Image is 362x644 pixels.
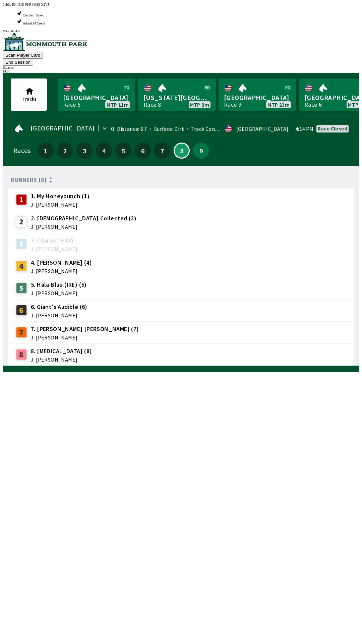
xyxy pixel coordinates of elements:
[57,143,73,159] button: 2
[3,69,359,73] div: $ 4.00
[16,194,27,205] div: 1
[16,349,27,360] div: 8
[31,290,87,296] span: J: [PERSON_NAME]
[3,3,359,6] div: Public ID:
[16,238,27,249] div: 3
[107,102,129,107] span: MTP 11m
[174,143,190,159] button: 8
[31,335,139,340] span: J: [PERSON_NAME]
[22,96,37,102] span: Tracks
[31,202,89,207] span: J: [PERSON_NAME]
[63,102,80,107] div: Race 5
[219,78,296,111] a: [GEOGRAPHIC_DATA]Race 9MTP 23m
[16,283,27,293] div: 5
[190,102,209,107] span: MTP 8m
[23,13,44,17] span: Credited Ticket
[176,149,187,152] span: 8
[138,78,216,111] a: [US_STATE][GEOGRAPHIC_DATA]Race 8MTP 8m
[11,78,47,111] button: Tracks
[39,148,52,153] span: 1
[3,29,359,33] div: Version 1.4.0
[59,148,71,153] span: 2
[13,148,31,153] div: Races
[31,125,95,131] span: [GEOGRAPHIC_DATA]
[31,236,77,245] span: 3. Charluche (3)
[31,214,136,223] span: 2. [DEMOGRAPHIC_DATA] Collected (2)
[3,59,33,66] button: End Session
[31,357,92,362] span: J: [PERSON_NAME]
[154,143,170,159] button: 7
[224,93,291,102] span: [GEOGRAPHIC_DATA]
[3,52,43,59] button: Scan Player Card
[96,143,112,159] button: 4
[16,305,27,316] div: 6
[136,148,149,153] span: 6
[295,126,314,131] span: 4:14 PM
[267,102,290,107] span: MTP 23m
[143,102,161,107] div: Race 8
[147,125,184,132] span: Surface: Dirt
[31,280,87,289] span: 5. Hala Blue (IRE) (5)
[31,192,89,201] span: 1. My Honeybunch (1)
[31,325,139,333] span: 7. [PERSON_NAME] [PERSON_NAME] (7)
[318,126,347,131] div: Race closed
[98,148,110,153] span: 4
[11,177,47,182] span: Runners (8)
[11,176,351,183] div: Runners (8)
[156,148,169,153] span: 7
[76,143,93,159] button: 3
[3,66,359,69] div: Balance
[111,126,114,131] div: 0
[16,261,27,271] div: 4
[117,148,130,153] span: 5
[184,125,243,132] span: Track Condition: Firm
[63,93,130,102] span: [GEOGRAPHIC_DATA]
[78,148,91,153] span: 3
[304,102,322,107] div: Race 6
[3,33,87,51] img: venue logo
[117,125,147,132] span: Distance: 6 F
[236,126,289,131] div: [GEOGRAPHIC_DATA]
[31,268,92,274] span: J: [PERSON_NAME]
[135,143,151,159] button: 6
[143,93,210,102] span: [US_STATE][GEOGRAPHIC_DATA]
[58,78,135,111] a: [GEOGRAPHIC_DATA]Race 5MTP 11m
[16,327,27,338] div: 7
[23,21,45,25] span: Added $4 Credit
[31,258,92,267] span: 4. [PERSON_NAME] (4)
[193,143,209,159] button: 9
[31,303,87,311] span: 6. Giant's Audible (6)
[224,102,241,107] div: Race 9
[38,143,54,159] button: 1
[31,224,136,229] span: J: [PERSON_NAME]
[115,143,131,159] button: 5
[31,246,77,252] span: J: [PERSON_NAME]
[16,216,27,227] div: 2
[195,148,207,153] span: 9
[17,3,49,6] span: IEID-FI4J-IM3S-X2VJ
[31,347,92,356] span: 8. [MEDICAL_DATA] (8)
[31,313,87,318] span: J: [PERSON_NAME]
